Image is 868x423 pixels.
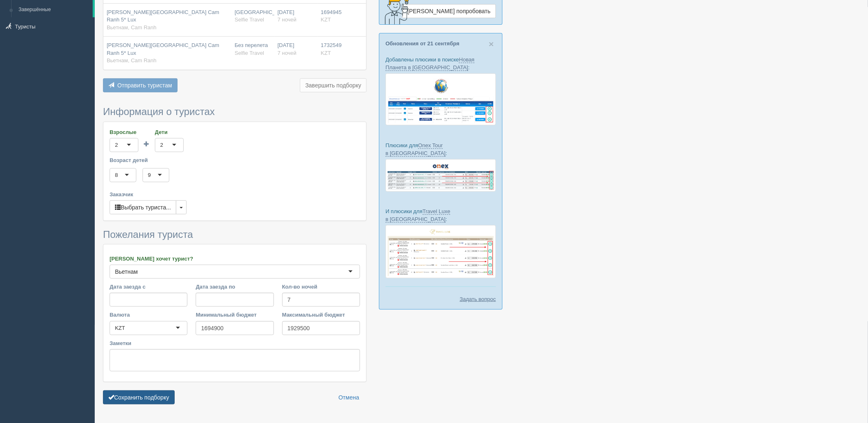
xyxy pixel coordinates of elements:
label: Максимальный бюджет [282,311,360,319]
span: KZT [321,16,331,23]
img: onex-tour-proposal-crm-for-travel-agency.png [386,159,496,192]
label: Дата заезда с [110,283,187,291]
div: [GEOGRAPHIC_DATA] [235,9,271,24]
a: Новая Планета в [GEOGRAPHIC_DATA] [386,56,475,71]
a: Отмена [333,390,365,404]
label: Взрослые [110,128,138,136]
label: Валюта [110,311,187,319]
div: [DATE] [278,9,314,24]
a: Travel Luxe в [GEOGRAPHIC_DATA] [386,208,450,223]
h3: Информация о туристах [103,106,367,117]
a: Завершённые [15,2,93,17]
label: Возраст детей [110,156,360,164]
span: [PERSON_NAME][GEOGRAPHIC_DATA] Cam Ranh 5* Lux [107,42,219,56]
p: Добавлены плюсики в поиске : [386,56,496,71]
span: 1694945 [321,9,342,15]
label: Дата заезда по [196,283,274,291]
div: 2 [160,141,163,149]
img: travel-luxe-%D0%BF%D0%BE%D0%B4%D0%B1%D0%BE%D1%80%D0%BA%D0%B0-%D1%81%D1%80%D0%BC-%D0%B4%D0%BB%D1%8... [386,225,496,278]
a: Задать вопрос [460,295,496,303]
span: Вьетнам, Cam Ranh [107,24,157,31]
input: 7-10 или 7,10,14 [282,293,360,307]
a: Onex Tour в [GEOGRAPHIC_DATA] [386,142,446,157]
span: [PERSON_NAME][GEOGRAPHIC_DATA] Cam Ranh 5* Lux [107,9,219,23]
button: Сохранить подборку [103,390,175,404]
div: Вьетнам [115,268,138,276]
button: Close [489,40,494,48]
label: Дети [155,128,184,136]
p: Плюсики для : [386,141,496,157]
span: Пожелания туриста [103,229,193,240]
span: 1732549 [321,42,342,48]
button: Отправить туристам [103,78,178,92]
span: Selfie Travel [235,16,264,23]
span: Отправить туристам [117,82,172,89]
button: Завершить подборку [300,78,367,92]
label: Заказчик [110,190,360,198]
span: 7 ночей [278,16,297,23]
a: [PERSON_NAME] попробовать [402,4,496,18]
label: Минимальный бюджет [196,311,274,319]
label: Кол-во ночей [282,283,360,291]
div: [DATE] [278,42,314,57]
span: 7 ночей [278,50,297,56]
a: Обновления от 21 сентября [386,40,459,47]
div: Без перелета [235,42,271,57]
span: Selfie Travel [235,50,264,56]
div: 9 [148,171,151,179]
div: 8 [115,171,118,179]
div: 2 [115,141,118,149]
p: И плюсики для : [386,207,496,223]
label: [PERSON_NAME] хочет турист? [110,255,360,263]
img: new-planet-%D0%BF%D1%96%D0%B4%D0%B1%D1%96%D1%80%D0%BA%D0%B0-%D1%81%D1%80%D0%BC-%D0%B4%D0%BB%D1%8F... [386,73,496,125]
span: Вьетнам, Cam Ranh [107,57,157,63]
button: Выбрать туриста... [110,200,176,214]
div: KZT [115,324,125,332]
span: KZT [321,50,331,56]
label: Заметки [110,339,360,347]
span: × [489,39,494,49]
